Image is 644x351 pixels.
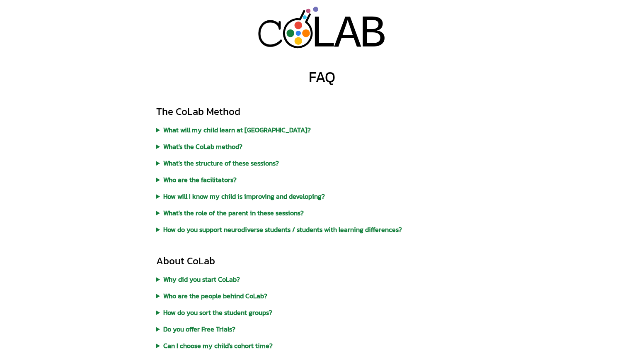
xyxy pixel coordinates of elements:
[156,175,488,185] summary: Who are the facilitators?
[156,125,488,135] summary: What will my child learn at [GEOGRAPHIC_DATA]?
[309,68,335,85] div: FAQ
[310,7,337,62] div: L
[156,324,488,334] summary: Do you offer Free Trials?
[156,254,488,268] div: About CoLab
[156,141,488,151] summary: What's the CoLab method?
[156,274,488,284] summary: Why did you start CoLab?
[156,224,488,234] summary: How do you support neurodiverse students / students with learning differences?
[238,7,407,49] a: LAB
[156,291,488,301] summary: Who are the people behind CoLab?
[334,7,361,62] div: A
[156,191,488,201] summary: How will I know my child is improving and developing?
[156,208,488,218] summary: What's the role of the parent in these sessions?
[359,7,386,62] div: B
[156,158,488,168] summary: What's the structure of these sessions?
[156,341,488,351] summary: Can I choose my child's cohort time?
[156,307,488,317] summary: How do you sort the student groups?
[156,105,488,118] div: The CoLab Method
